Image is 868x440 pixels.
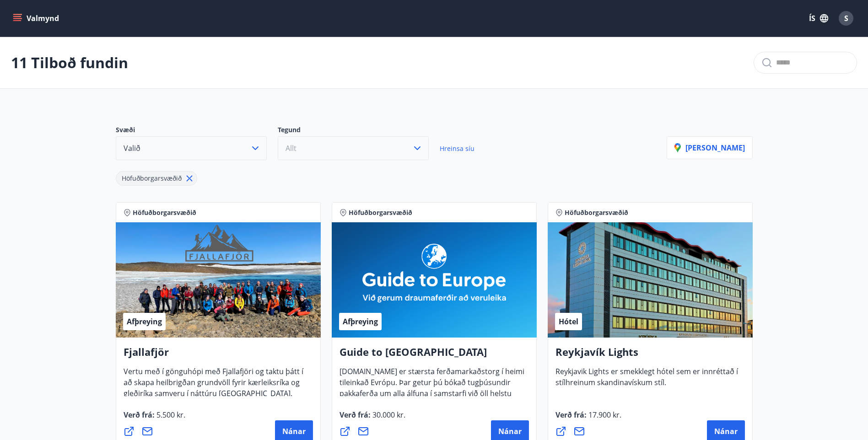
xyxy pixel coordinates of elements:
span: Verð frá : [340,410,405,427]
button: Valið [116,136,267,160]
span: Hótel [559,317,578,327]
span: Afþreying [127,317,162,327]
button: [PERSON_NAME] [667,136,753,159]
span: Vertu með í gönguhópi með Fjallafjöri og taktu þátt í að skapa heilbrigðan grundvöll fyrir kærlei... [124,366,303,406]
span: Höfuðborgarsvæðið [122,174,182,182]
button: Allt [278,136,429,160]
button: S [835,7,857,29]
span: 5.500 kr. [155,410,185,420]
span: Nánar [714,426,738,436]
p: [PERSON_NAME] [674,143,745,153]
span: Afþreying [343,317,378,327]
h4: Reykjavík Lights [555,345,745,366]
span: Allt [286,143,297,153]
span: Höfuðborgarsvæðið [565,208,628,217]
p: Svæði [116,125,278,136]
button: ÍS [804,10,833,27]
p: Tegund [278,125,440,136]
span: Verð frá : [124,410,185,427]
div: Höfuðborgarsvæðið [116,171,197,186]
span: 30.000 kr. [371,410,405,420]
span: S [844,13,848,23]
span: Reykjavik Lights er smekklegt hótel sem er innréttað í stílhreinum skandinavískum stíl. [555,366,738,395]
span: Nánar [498,426,522,436]
span: Nánar [282,426,306,436]
span: Höfuðborgarsvæðið [133,208,196,217]
span: 17.900 kr. [587,410,621,420]
h4: Fjallafjör [124,345,313,366]
p: 11 Tilboð fundin [11,53,128,73]
span: Hreinsa síu [440,144,474,153]
span: Verð frá : [555,410,621,427]
span: Höfuðborgarsvæðið [349,208,412,217]
h4: Guide to [GEOGRAPHIC_DATA] [340,345,529,366]
span: [DOMAIN_NAME] er stærsta ferðamarkaðstorg í heimi tileinkað Evrópu. Þar getur þú bókað tugþúsundi... [340,366,524,428]
button: menu [11,10,63,27]
span: Valið [124,143,140,153]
